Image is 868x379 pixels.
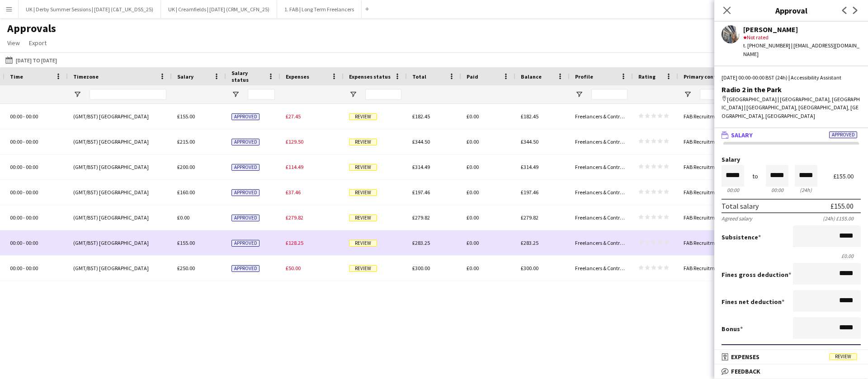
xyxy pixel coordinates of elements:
[467,164,479,170] span: £0.00
[349,164,377,171] span: Review
[829,131,857,138] span: Approved
[743,42,861,58] div: t. [PHONE_NUMBER] | [EMAIL_ADDRESS][DOMAIN_NAME]
[714,350,868,364] mat-expansion-panel-header: ExpensesReview
[591,89,627,100] input: Profile Filter Input
[26,164,38,170] span: 00:00
[231,265,259,272] span: Approved
[743,33,861,42] div: Not rated
[467,214,479,221] span: £0.00
[829,353,857,360] span: Review
[678,230,741,255] div: FAB Recruitment
[412,214,430,221] span: £279.82
[638,73,656,80] span: Rating
[349,189,377,196] span: Review
[722,298,784,306] label: Fines net deduction
[231,113,259,120] span: Approved
[286,164,303,170] span: £114.49
[521,113,538,120] span: £182.45
[177,164,195,170] span: £200.00
[412,73,426,80] span: Total
[714,5,868,16] h3: Approval
[10,265,22,271] span: 00:00
[575,239,634,246] span: Freelancers & Contractors
[231,215,259,221] span: Approved
[684,90,692,98] button: Open Filter Menu
[467,113,479,120] span: £0.00
[722,201,759,211] div: Total salary
[722,253,861,259] div: £0.00
[286,214,303,221] span: £279.82
[286,189,301,196] span: £37.46
[10,214,22,221] span: 00:00
[722,187,744,193] div: 00:00
[349,113,377,120] span: Review
[161,0,277,18] button: UK | Creamfields | [DATE] (CRM_UK_CFN_25)
[714,128,868,142] mat-expansion-panel-header: SalaryApproved
[833,173,861,180] div: £155.00
[678,129,741,154] div: FAB Recruitment
[4,55,59,66] button: [DATE] to [DATE]
[68,205,172,230] div: (GMT/BST) [GEOGRAPHIC_DATA]
[231,139,259,145] span: Approved
[575,73,593,80] span: Profile
[731,367,760,375] span: Feedback
[23,214,25,221] span: -
[231,164,259,171] span: Approved
[277,0,362,18] button: 1. FAB | Long Term Freelancers
[700,89,736,100] input: Primary contact Filter Input
[26,214,38,221] span: 00:00
[286,138,303,145] span: £129.50
[26,239,38,246] span: 00:00
[722,233,761,241] label: Subsistence
[68,256,172,281] div: (GMT/BST) [GEOGRAPHIC_DATA]
[412,189,430,196] span: £197.46
[823,215,861,222] div: (24h) £155.00
[19,0,161,18] button: UK | Derby Summer Sessions | [DATE] (C&T_UK_DSS_25)
[286,73,309,80] span: Expenses
[678,180,741,205] div: FAB Recruitment
[412,239,430,246] span: £283.25
[349,73,391,80] span: Expenses status
[10,138,22,145] span: 00:00
[678,154,741,179] div: FAB Recruitment
[722,156,861,163] label: Salary
[575,138,634,145] span: Freelancers & Contractors
[10,239,22,246] span: 00:00
[714,365,868,378] mat-expansion-panel-header: Feedback
[23,138,25,145] span: -
[722,325,743,333] label: Bonus
[90,89,166,100] input: Timezone Filter Input
[467,189,479,196] span: £0.00
[10,113,22,120] span: 00:00
[795,187,817,193] div: 24h
[575,113,634,120] span: Freelancers & Contractors
[4,37,24,49] a: View
[575,214,634,221] span: Freelancers & Contractors
[722,85,861,94] div: Radio 2 in the Park
[521,265,538,271] span: £300.00
[521,73,542,80] span: Balance
[521,214,538,221] span: £279.82
[412,138,430,145] span: £344.50
[521,239,538,246] span: £283.25
[248,89,275,100] input: Salary status Filter Input
[68,104,172,129] div: (GMT/BST) [GEOGRAPHIC_DATA]
[684,73,725,80] span: Primary contact
[349,265,377,272] span: Review
[26,189,38,196] span: 00:00
[722,347,767,356] div: Total amount
[467,265,479,271] span: £0.00
[349,240,377,247] span: Review
[521,138,538,145] span: £344.50
[722,215,752,222] div: Agreed salary
[177,73,193,80] span: Salary
[68,230,172,255] div: (GMT/BST) [GEOGRAPHIC_DATA]
[467,239,479,246] span: £0.00
[678,104,741,129] div: FAB Recruitment
[722,74,861,82] div: [DATE] 00:00-00:00 BST (24h) | Accessibility Assistant
[575,265,634,271] span: Freelancers & Contractors
[177,138,195,145] span: £215.00
[286,239,303,246] span: £128.25
[731,131,753,139] span: Salary
[722,95,861,120] div: [GEOGRAPHIC_DATA] | [GEOGRAPHIC_DATA], [GEOGRAPHIC_DATA] | [GEOGRAPHIC_DATA], [GEOGRAPHIC_DATA], ...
